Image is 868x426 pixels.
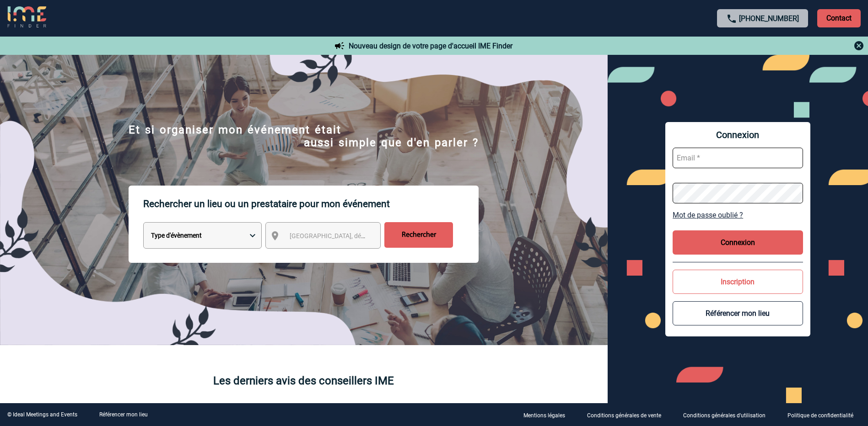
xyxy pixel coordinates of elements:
input: Rechercher [384,222,453,248]
span: [GEOGRAPHIC_DATA], département, région... [290,232,417,240]
a: Mentions légales [516,410,580,419]
a: Mot de passe oublié ? [673,211,803,219]
button: Connexion [673,230,803,255]
p: Politique de confidentialité [787,412,853,419]
a: Référencer mon lieu [99,411,148,418]
a: [PHONE_NUMBER] [739,14,799,23]
p: Contact [817,9,861,27]
a: Politique de confidentialité [780,410,868,419]
input: Email * [673,148,803,168]
img: call-24-px.png [726,13,737,24]
p: Mentions légales [523,412,565,419]
button: Inscription [673,270,803,294]
div: © Ideal Meetings and Events [7,411,77,418]
a: Conditions générales de vente [580,410,676,419]
button: Référencer mon lieu [673,301,803,325]
p: Rechercher un lieu ou un prestataire pour mon événement [143,186,479,222]
p: Conditions générales de vente [587,412,661,419]
a: Conditions générales d'utilisation [676,410,780,419]
span: Connexion [673,129,803,140]
p: Conditions générales d'utilisation [683,412,766,419]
